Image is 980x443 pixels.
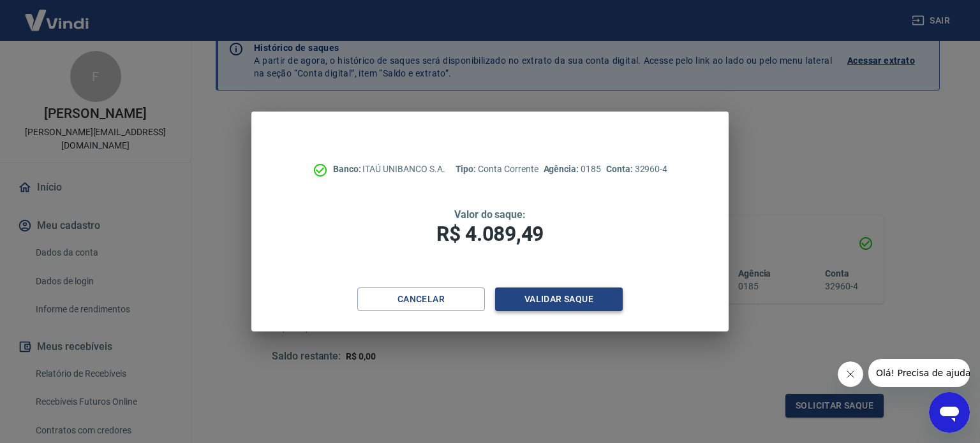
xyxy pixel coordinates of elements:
[454,208,526,221] span: Valor do saque:
[456,163,538,176] p: Conta Corrente
[333,163,445,176] p: ITAÚ UNIBANCO S.A.
[606,163,667,176] p: 32960-4
[606,164,635,174] span: Conta:
[929,392,970,433] iframe: Botão para abrir a janela de mensagens
[456,164,479,174] span: Tipo:
[333,164,363,174] span: Banco:
[495,287,623,311] button: Validar saque
[357,287,485,311] button: Cancelar
[436,222,544,246] span: R$ 4.089,49
[544,163,601,176] p: 0185
[8,9,107,19] span: Olá! Precisa de ajuda?
[838,361,863,387] iframe: Fechar mensagem
[868,359,970,387] iframe: Mensagem da empresa
[544,164,581,174] span: Agência:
